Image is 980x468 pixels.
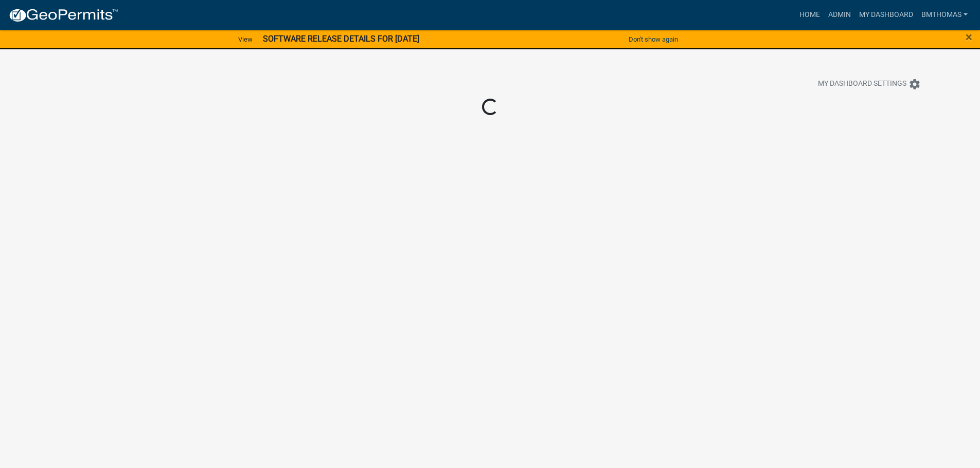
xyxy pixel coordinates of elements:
[917,5,972,25] a: bmthomas
[795,5,824,25] a: Home
[818,78,906,90] span: My Dashboard Settings
[824,5,855,25] a: Admin
[855,5,917,25] a: My Dashboard
[966,30,972,44] span: ×
[625,31,682,48] button: Don't show again
[263,34,419,44] strong: SOFTWARE RELEASE DETAILS FOR [DATE]
[234,31,257,48] a: View
[966,31,972,43] button: Close
[810,74,929,94] button: My Dashboard Settingssettings
[908,78,921,90] i: settings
